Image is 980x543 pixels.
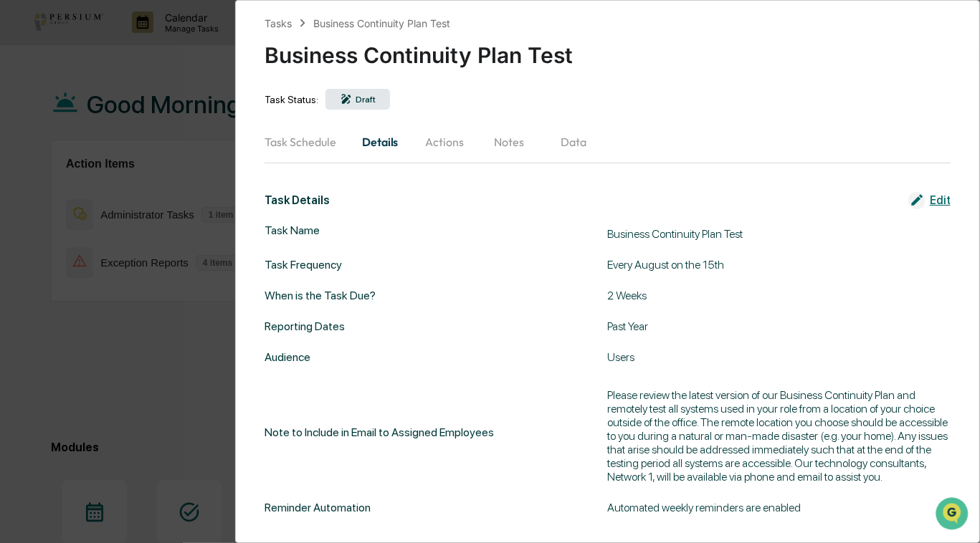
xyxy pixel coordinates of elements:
div: Business Continuity Plan Test [313,17,450,29]
div: Users [608,350,951,364]
button: Actions [412,125,477,159]
div: Task Details [265,193,330,207]
input: Clear [37,64,237,80]
div: Audience [265,350,310,364]
div: 2 Weeks [608,289,951,302]
div: Every August on the 15th [608,258,951,271]
div: 🔎 [14,208,26,220]
div: Edit [908,192,951,209]
div: Reporting Dates [265,319,345,333]
a: Powered byPylon [101,241,173,253]
span: Attestations [118,180,178,194]
iframe: Open customer support [934,496,973,534]
div: Automated weekly reminders are enabled [608,501,951,514]
div: Note to Include in Email to Assigned Employees [265,426,494,439]
div: secondary tabs example [265,125,951,159]
div: Business Continuity Plan Test [608,227,951,241]
div: We're available if you need us! [49,123,181,135]
a: 🗄️Attestations [98,174,184,200]
a: 🔎Data Lookup [9,201,96,227]
div: Please review the latest version of our Business Continuity Plan and remotely test all systems us... [608,388,951,484]
div: Start new chat [49,109,235,123]
div: Tasks [265,17,292,29]
button: Data [541,125,606,159]
button: Notes [477,125,541,159]
div: Task Name [265,224,320,237]
span: Preclearance [29,180,92,194]
button: Task Schedule [265,125,348,159]
span: Pylon [143,242,173,253]
div: When is the Task Due? [265,289,376,302]
img: 1746055101610-c473b297-6a78-478c-a979-82029cc54cd1 [14,109,40,135]
div: 🖐️ [14,181,26,193]
p: How can we help? [14,29,261,52]
div: Task Frequency [265,258,342,271]
span: Data Lookup [29,207,90,221]
div: 🗄️ [104,181,115,193]
img: edit_icon.116d1ebdbdfb54be02e8b568b848402a.svg [908,192,926,209]
button: Start new chat [244,113,261,130]
div: Draft [353,95,376,105]
div: Task Status: [265,87,397,111]
div: Reminder Automation [265,501,371,514]
a: 🖐️Preclearance [9,174,98,200]
button: Details [348,125,412,159]
div: Past Year [608,319,951,333]
div: Business Continuity Plan Test [265,31,951,68]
